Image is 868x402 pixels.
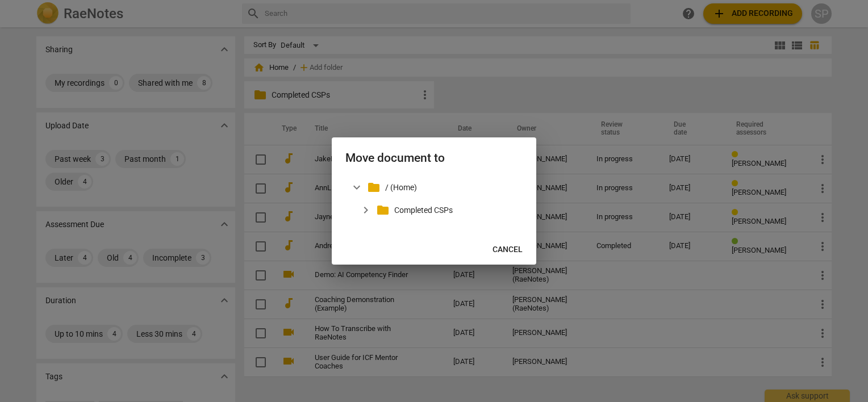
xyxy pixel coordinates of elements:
[350,181,364,194] span: expand_more
[394,204,518,216] p: Completed CSPs
[483,240,532,260] button: Cancel
[376,203,390,217] span: folder
[493,244,523,256] span: Cancel
[359,203,373,217] span: expand_more
[367,181,381,194] span: folder
[385,182,518,194] p: / (Home)
[345,151,523,165] h2: Move document to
